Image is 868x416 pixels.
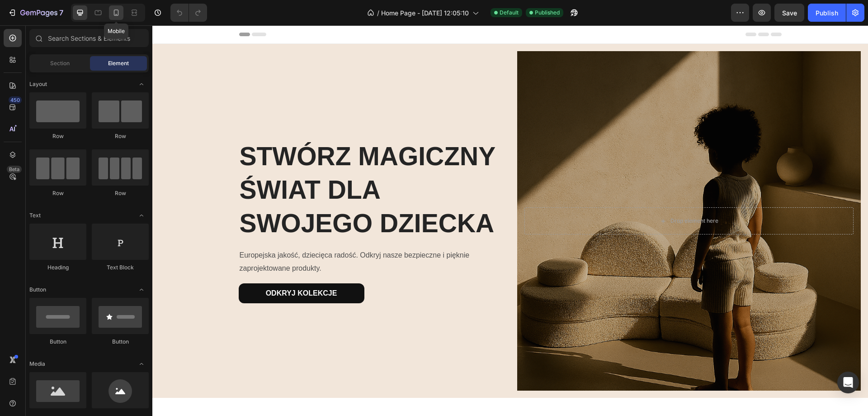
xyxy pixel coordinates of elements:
[365,26,709,365] div: Overlay
[535,9,560,17] span: Published
[50,59,70,67] span: Section
[377,8,379,18] span: /
[837,372,859,393] div: Open Intercom Messenger
[29,29,149,47] input: Search Sections & Elements
[808,4,846,22] button: Publish
[774,4,804,22] button: Save
[92,263,149,272] div: Text Block
[134,357,149,371] span: Toggle open
[92,338,149,346] div: Button
[59,7,63,18] p: 7
[816,8,838,18] div: Publish
[29,338,86,346] div: Button
[29,360,45,368] span: Media
[518,192,566,199] div: Drop element here
[29,286,46,294] span: Button
[170,4,207,22] div: Undo/Redo
[500,9,519,17] span: Default
[134,77,149,91] span: Toggle open
[108,59,129,67] span: Element
[92,189,149,197] div: Row
[29,132,86,140] div: Row
[782,9,797,17] span: Save
[7,166,22,173] div: Beta
[29,80,47,88] span: Layout
[9,96,22,104] div: 450
[29,263,86,272] div: Heading
[29,189,86,197] div: Row
[134,282,149,297] span: Toggle open
[29,211,41,220] span: Text
[152,25,868,416] iframe: Design area
[92,132,149,140] div: Row
[4,4,67,22] button: 7
[381,8,469,18] span: Home Page - [DATE] 12:05:10
[134,208,149,223] span: Toggle open
[365,26,709,365] div: Background Image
